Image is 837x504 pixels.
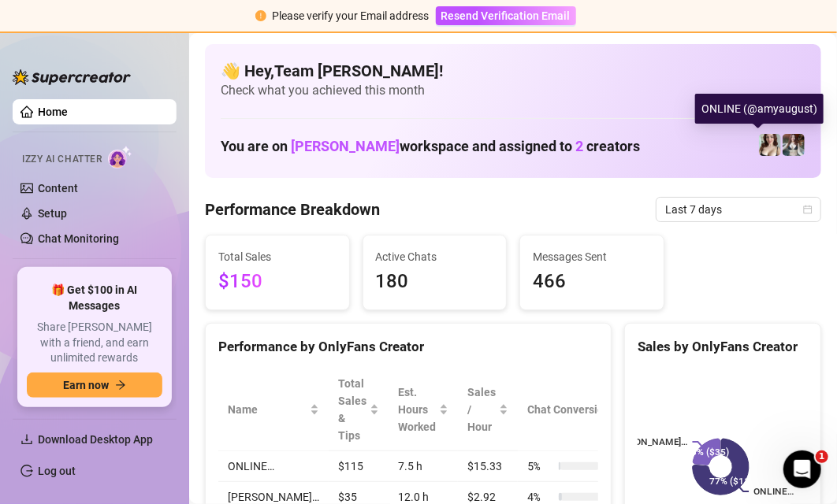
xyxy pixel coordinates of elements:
text: ONLINE… [754,487,794,498]
h4: Performance Breakdown [205,198,380,220]
th: Name [218,369,329,451]
span: Messages Sent [533,248,651,265]
td: $15.33 [458,451,518,482]
span: $150 [218,267,337,297]
th: Total Sales & Tips [329,369,389,451]
span: 466 [533,267,651,297]
text: [PERSON_NAME]… [609,437,688,448]
span: 🎁 Get $100 in AI Messages [27,283,162,313]
span: calendar [803,205,813,214]
span: [PERSON_NAME] [291,138,400,154]
div: ONLINE (@amyaugust) [695,94,824,124]
th: Chat Conversion [518,369,651,451]
td: 7.5 h [389,451,458,482]
a: Home [38,106,68,118]
span: Last 7 days [665,198,812,221]
div: Sales by OnlyFans Creator [638,336,808,358]
button: Resend Verification Email [436,6,576,25]
span: Resend Verification Email [441,9,571,22]
a: Log out [38,465,76,477]
span: 5 % [527,458,552,475]
img: Amy [783,134,805,156]
span: download [20,433,33,446]
span: 1 [816,450,828,463]
button: Earn nowarrow-right [27,372,162,398]
h4: 👋 Hey, Team [PERSON_NAME] ! [221,60,805,82]
td: ONLINE… [218,451,329,482]
img: AI Chatter [108,146,132,169]
span: Sales / Hour [467,384,496,435]
span: 180 [376,267,494,297]
span: Earn now [63,379,109,391]
a: Chat Monitoring [38,232,119,245]
img: ONLINE [759,134,781,156]
span: 2 [575,138,583,154]
span: Download Desktop App [38,433,153,446]
span: Total Sales & Tips [338,375,366,444]
span: exclamation-circle [255,10,266,21]
span: Total Sales [218,248,337,265]
span: Check what you achieved this month [221,82,805,99]
iframe: Intercom live chat [783,450,821,488]
td: $115 [329,451,389,482]
span: Chat Conversion [527,401,629,418]
span: Izzy AI Chatter [22,152,102,167]
span: arrow-right [115,380,126,391]
h1: You are on workspace and assigned to creators [221,138,640,155]
th: Sales / Hour [458,369,518,451]
span: Share [PERSON_NAME] with a friend, and earn unlimited rewards [27,320,162,366]
span: Name [228,401,307,418]
div: Please verify your Email address [273,7,430,24]
a: Content [38,182,78,195]
a: Setup [38,207,67,220]
img: logo-BBDzfeDw.svg [13,69,131,85]
div: Est. Hours Worked [398,384,436,435]
div: Performance by OnlyFans Creator [218,336,598,358]
span: Active Chats [376,248,494,265]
